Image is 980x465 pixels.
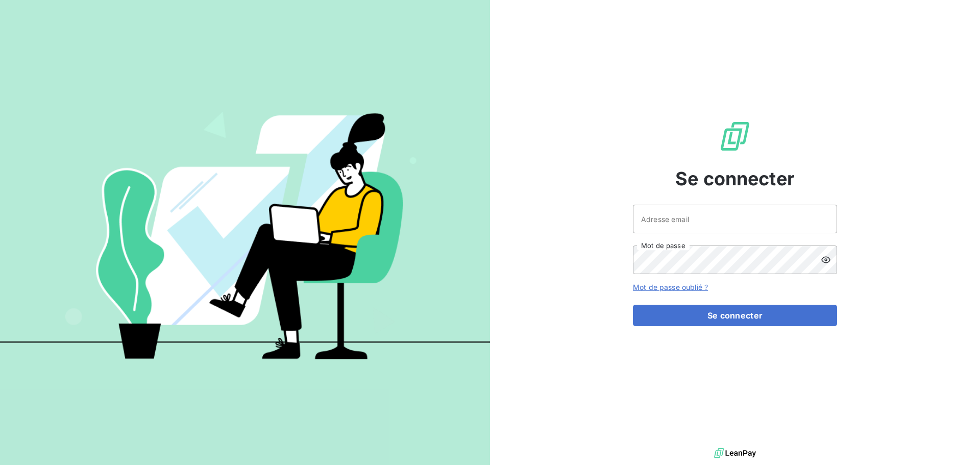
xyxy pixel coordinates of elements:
a: Mot de passe oublié ? [633,283,708,291]
img: Logo LeanPay [719,120,751,153]
button: Se connecter [633,305,837,326]
img: logo [714,446,756,461]
span: Se connecter [675,165,795,192]
input: placeholder [633,205,837,233]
